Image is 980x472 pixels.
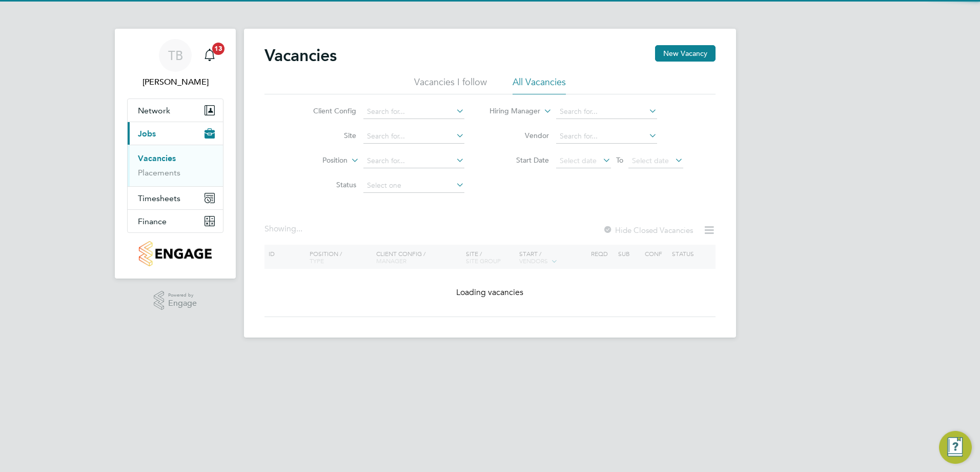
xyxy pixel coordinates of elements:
label: Site [297,131,356,140]
input: Search for... [556,129,657,144]
span: ... [296,224,302,234]
a: Powered byEngage [154,291,197,310]
input: Search for... [363,129,464,144]
input: Search for... [363,154,464,168]
a: 13 [199,39,220,72]
button: Engage Resource Center [939,431,972,464]
label: Start Date [490,155,549,165]
label: Status [297,180,356,189]
div: Showing [264,224,304,234]
span: Select date [632,156,669,165]
h2: Vacancies [264,45,337,66]
button: Jobs [128,122,223,145]
span: Jobs [138,129,156,139]
button: Timesheets [128,187,223,209]
input: Search for... [363,105,464,119]
li: All Vacancies [513,76,566,94]
a: Placements [138,168,180,178]
span: Finance [138,217,167,226]
a: Vacancies [138,153,176,163]
span: Select date [560,156,597,165]
li: Vacancies I follow [414,76,487,94]
span: 13 [212,43,224,55]
span: Powered by [168,291,197,300]
button: New Vacancy [655,45,716,62]
nav: Main navigation [115,29,236,279]
label: Hiring Manager [481,106,540,116]
label: Client Config [297,106,356,115]
span: Tameem Bachour [127,76,223,88]
a: Go to home page [127,241,223,266]
a: TB[PERSON_NAME] [127,39,223,88]
input: Select one [363,179,464,193]
button: Network [128,99,223,122]
label: Hide Closed Vacancies [603,225,693,235]
span: To [613,153,626,167]
label: Position [289,155,348,166]
div: Jobs [128,145,223,186]
label: Vendor [490,131,549,140]
img: countryside-properties-logo-retina.png [139,241,211,266]
span: Engage [168,299,197,308]
button: Finance [128,210,223,232]
input: Search for... [556,105,657,119]
span: Network [138,106,170,115]
span: TB [168,49,183,62]
span: Timesheets [138,193,180,203]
